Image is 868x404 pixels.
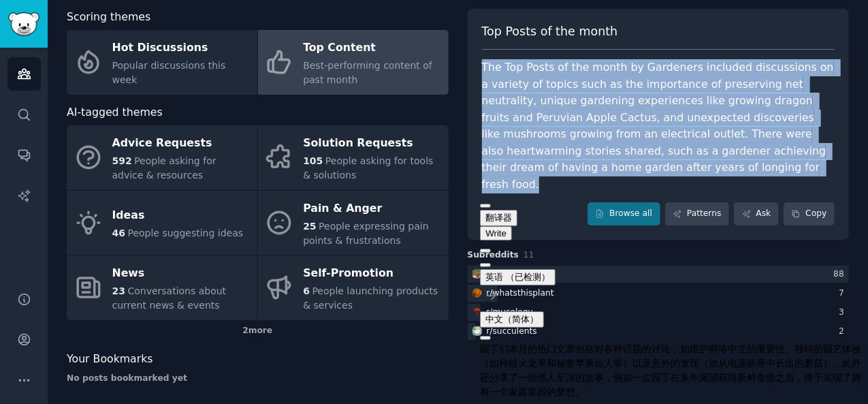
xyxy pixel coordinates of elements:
span: 46 [112,228,125,238]
span: People asking for advice & resources [112,155,216,181]
span: 23 [112,285,125,296]
div: News [112,263,251,285]
span: AI-tagged themes [67,104,163,121]
div: Ideas [112,205,244,227]
span: 25 [303,221,316,232]
span: People asking for tools & solutions [303,155,433,181]
a: whatsthisplantr/whatsthisplant7 [468,285,850,302]
img: gardening [472,269,482,279]
span: 105 [303,155,323,166]
img: whatsthisplant [472,288,482,298]
div: The Top Posts of the month by Gardeners included discussions on a variety of topics such as the i... [482,59,835,193]
a: Advice Requests592People asking for advice & resources [67,125,257,190]
div: Solution Requests [303,133,441,155]
img: mycology [472,307,482,317]
span: 592 [112,155,132,166]
div: Self-Promotion [303,263,441,285]
span: Popular discussions this week [112,60,226,85]
div: Pain & Anger [303,198,441,219]
a: Solution Requests105People asking for tools & solutions [258,125,449,190]
div: 2 more [67,320,449,342]
a: mycologyr/mycology3 [468,304,850,321]
a: Self-Promotion6People launching products & services [258,255,449,320]
a: Ideas46People suggesting ideas [67,191,257,255]
div: Advice Requests [112,133,251,155]
img: GummySearch logo [8,12,39,36]
a: succulentsr/succulents2 [468,323,850,340]
a: gardeningr/gardening88 [468,266,850,283]
span: Subreddits [468,249,519,262]
div: Hot Discussions [112,37,251,59]
span: People expressing pain points & frustrations [303,221,428,246]
a: News23Conversations about current news & events [67,255,257,320]
div: No posts bookmarked yet [67,373,449,385]
a: Pain & Anger25People expressing pain points & frustrations [258,191,449,255]
span: Top Posts of the month [482,23,618,40]
span: People launching products & services [303,285,438,311]
span: People suggesting ideas [127,228,243,238]
span: Conversations about current news & events [112,285,227,311]
img: succulents [472,326,482,336]
div: Top Content [303,37,441,59]
span: Best-performing content of past month [303,60,432,85]
span: Your Bookmarks [67,351,153,368]
span: Scoring themes [67,9,150,26]
a: Top ContentBest-performing content of past month [258,30,449,95]
span: 6 [303,285,310,296]
a: Hot DiscussionsPopular discussions this week [67,30,257,95]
